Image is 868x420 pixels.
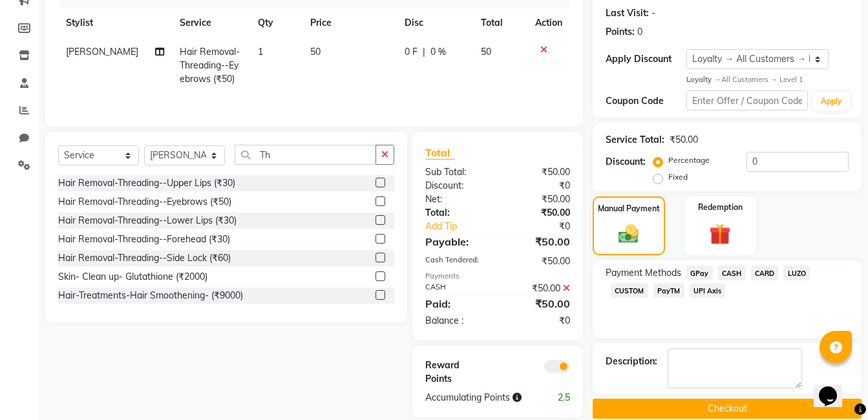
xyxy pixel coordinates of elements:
div: Hair Removal-Threading--Lower Lips (₹30) [58,214,237,227]
div: Discount: [416,179,498,193]
div: ₹50.00 [498,296,580,311]
th: Action [527,8,570,37]
div: Payments [425,271,570,282]
th: Total [473,8,527,37]
div: 0 [637,25,642,39]
div: Apply Discount [606,52,686,66]
span: Hair Removal-Threading--Eyebrows (₹50) [180,46,240,85]
span: Payment Methods [606,266,681,280]
span: Total [425,146,455,160]
div: ₹50.00 [498,282,580,295]
div: Points: [606,25,635,39]
div: ₹50.00 [498,165,580,179]
div: Paid: [416,296,498,311]
div: Service Total: [606,133,664,147]
div: Description: [606,355,657,368]
span: PayTM [653,283,684,298]
span: 0 F [405,45,418,59]
label: Fixed [668,171,688,183]
span: UPI Axis [690,283,726,298]
div: - [651,6,655,20]
div: Balance : [416,314,498,328]
div: CASH [416,282,498,295]
div: Cash Tendered: [416,255,498,268]
div: ₹50.00 [498,255,580,268]
span: LUZO [783,266,810,280]
span: 50 [481,46,491,58]
div: ₹50.00 [498,234,580,249]
span: CARD [751,266,779,280]
div: ₹50.00 [498,193,580,206]
div: Discount: [606,155,646,169]
label: Manual Payment [598,203,660,215]
div: ₹0 [498,179,580,193]
label: Percentage [668,154,710,166]
div: 2.5 [538,391,580,404]
label: Redemption [698,202,743,213]
strong: Loyalty → [686,75,721,84]
div: ₹0 [498,314,580,328]
div: Payable: [416,234,498,249]
span: GPay [686,266,713,280]
a: Add Tip [416,220,511,233]
th: Price [302,8,397,37]
div: Net: [416,193,498,206]
div: Sub Total: [416,165,498,179]
div: Hair Removal-Threading--Eyebrows (₹50) [58,195,231,209]
button: Checkout [593,399,862,419]
div: ₹0 [511,220,580,233]
div: All Customers → Level 1 [686,74,849,85]
input: Enter Offer / Coupon Code [686,90,808,110]
div: Coupon Code [606,94,686,108]
span: 0 % [430,45,446,59]
div: Skin- Clean up- Glutathione (₹2000) [58,270,207,284]
span: [PERSON_NAME] [66,46,138,58]
span: | [423,45,425,59]
div: ₹50.00 [498,206,580,220]
img: _gift.svg [703,221,737,247]
th: Qty [250,8,302,37]
div: Total: [416,206,498,220]
span: CUSTOM [611,283,648,298]
img: _cash.svg [612,222,645,246]
div: Hair Removal-Threading--Forehead (₹30) [58,233,230,246]
div: Reward Points [416,359,498,386]
div: Last Visit: [606,6,649,20]
div: Hair Removal-Threading--Upper Lips (₹30) [58,176,235,190]
div: Hair Removal-Threading--Side Lock (₹60) [58,251,231,265]
button: Apply [813,92,850,111]
span: 1 [258,46,263,58]
input: Search or Scan [235,145,376,165]
th: Stylist [58,8,172,37]
div: Accumulating Points [416,391,539,404]
th: Disc [397,8,473,37]
th: Service [172,8,250,37]
div: Hair-Treatments-Hair Smoothening- (₹9000) [58,289,243,302]
div: ₹50.00 [670,133,698,147]
span: 50 [310,46,321,58]
iframe: chat widget [814,368,855,407]
span: CASH [718,266,746,280]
